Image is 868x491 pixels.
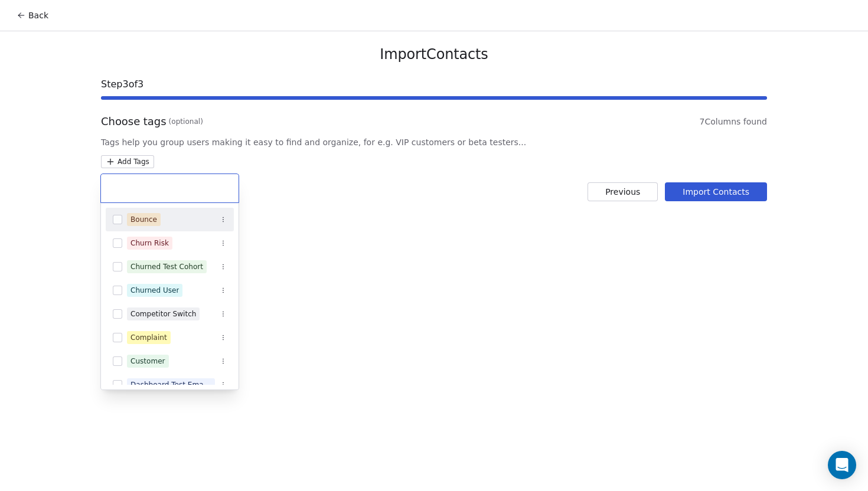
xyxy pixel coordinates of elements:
div: Churned Test Cohort [130,261,203,272]
div: Competitor Switch [130,309,196,319]
div: Churned User [130,285,179,296]
div: Bounce [130,214,157,225]
div: Churn Risk [130,238,169,248]
div: Customer [130,356,165,366]
div: Complaint [130,332,167,343]
div: Dashboard Test Email Recipients [130,379,211,390]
